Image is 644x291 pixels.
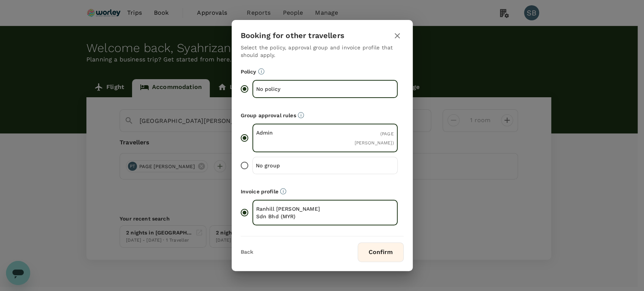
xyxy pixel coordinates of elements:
p: Ranhill [PERSON_NAME] Sdn Bhd (MYR) [256,205,325,220]
h3: Booking for other travellers [241,31,344,40]
p: No group [256,162,325,169]
button: Confirm [358,242,404,262]
p: No policy [256,85,325,93]
p: Invoice profile [241,188,404,195]
p: Policy [241,68,404,75]
p: Admin [256,129,325,136]
svg: Default approvers or custom approval rules (if available) are based on the user group. [298,112,304,118]
button: Back [241,249,253,255]
p: Select the policy, approval group and invoice profile that should apply. [241,44,404,59]
p: Group approval rules [241,112,404,119]
svg: Booking restrictions are based on the selected travel policy. [258,68,264,75]
svg: The payment currency and company information are based on the selected invoice profile. [280,188,286,195]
